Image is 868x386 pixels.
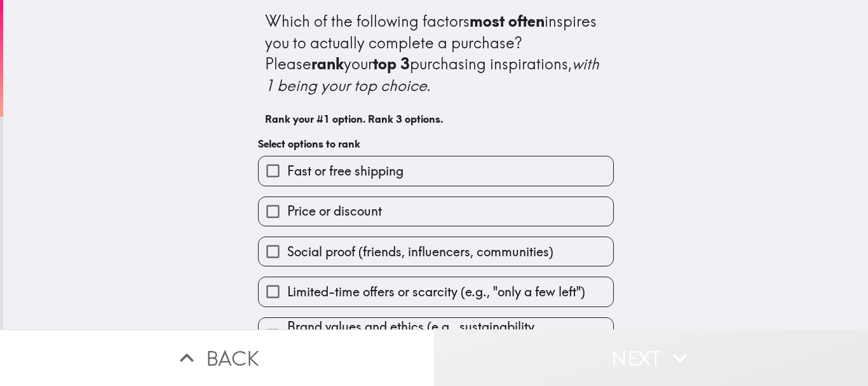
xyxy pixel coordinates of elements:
b: most often [470,11,545,31]
button: Next [434,329,868,386]
i: with 1 being your top choice. [265,54,603,95]
b: top 3 [373,54,410,73]
span: Price or discount [287,202,382,220]
button: Brand values and ethics (e.g., sustainability, transparency) [259,318,613,354]
b: rank [311,54,344,73]
span: Brand values and ethics (e.g., sustainability, transparency) [287,318,613,354]
span: Fast or free shipping [287,162,403,180]
button: Price or discount [259,197,613,226]
h6: Select options to rank [258,137,614,151]
div: Which of the following factors inspires you to actually complete a purchase? Please your purchasi... [265,11,607,96]
h6: Rank your #1 option. Rank 3 options. [265,112,607,126]
span: Limited-time offers or scarcity (e.g., "only a few left") [287,283,585,301]
button: Fast or free shipping [259,156,613,185]
button: Social proof (friends, influencers, communities) [259,237,613,266]
span: Social proof (friends, influencers, communities) [287,243,553,261]
button: Limited-time offers or scarcity (e.g., "only a few left") [259,277,613,306]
